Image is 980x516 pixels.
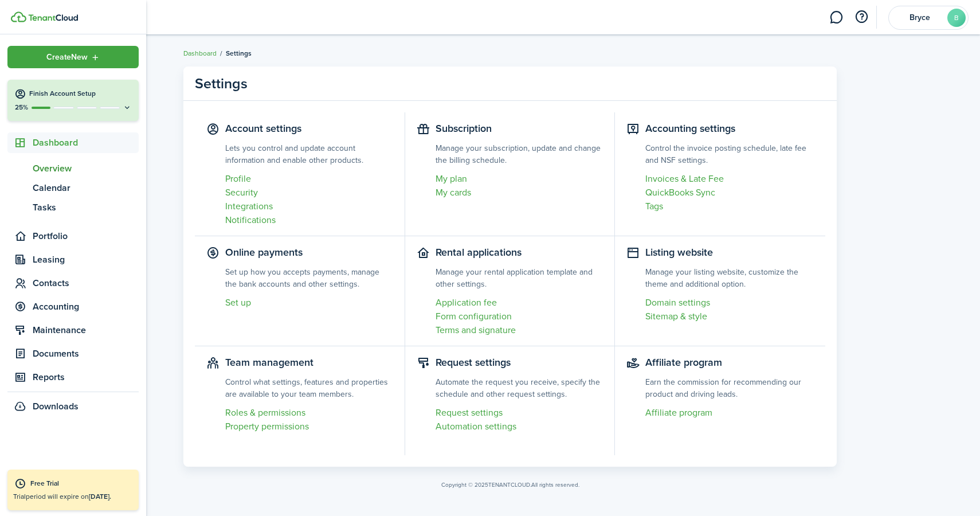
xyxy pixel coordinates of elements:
[7,46,139,68] button: Open menu
[645,296,814,310] a: Domain settings
[7,470,139,510] a: Free TrialTrialperiod will expire on[DATE].
[436,310,603,323] a: Form configuration
[436,296,603,310] a: Application fee
[825,3,847,32] a: Messaging
[225,200,393,213] a: Integrations
[441,480,488,489] span: Copyright © 2025
[7,159,139,178] a: Overview
[7,80,139,121] button: Finish Account Setup25%
[225,376,393,400] settings-item-description: Control what settings, features and properties are available to your team members.
[436,266,603,290] settings-item-description: Manage your rental application template and other settings.
[33,400,79,413] span: Downloads
[436,406,603,420] a: Request settings
[897,14,943,22] span: Bryce
[33,300,139,314] span: Accounting
[225,296,393,310] a: Set up
[89,491,111,502] b: [DATE].
[33,323,139,337] span: Maintenance
[645,200,814,213] a: Tags
[645,310,814,323] a: Sitemap & style
[852,7,871,27] button: Open resource center
[488,480,531,489] span: TENANTCLOUD.
[30,478,133,490] div: Free Trial
[225,420,393,433] a: Property permissions
[645,406,814,420] a: Affiliate program
[7,178,139,198] a: Calendar
[436,142,603,166] settings-item-description: Manage your subscription, update and change the billing schedule.
[13,491,133,502] p: Trial
[225,172,393,186] a: Profile
[26,491,111,502] span: period will expire on
[183,48,217,58] a: Dashboard
[28,14,78,21] img: TenantCloud
[14,103,29,112] p: 25%
[7,198,139,217] a: Tasks
[531,480,579,489] span: All rights reserved.
[33,253,139,267] span: Leasing
[46,53,88,61] span: Create New
[29,89,132,99] h4: Finish Account Setup
[225,406,393,420] a: Roles & permissions
[33,276,139,290] span: Contacts
[436,172,603,186] a: My plan
[645,186,814,200] a: QuickBooks Sync
[436,186,603,200] a: My cards
[33,370,139,384] span: Reports
[195,73,248,95] panel-main-title: Settings
[225,213,393,227] a: Notifications
[225,142,393,166] settings-item-description: Lets you control and update account information and enable other products.
[947,9,966,27] avatar-text: B
[436,323,603,337] a: Terms and signature
[7,367,139,388] a: Reports
[225,266,393,290] settings-item-description: Set up how you accepts payments, manage the bank accounts and other settings.
[645,376,814,400] settings-item-description: Earn the commission for recommending our product and driving leads.
[436,376,603,400] settings-item-description: Automate the request you receive, specify the schedule and other request settings.
[33,347,139,361] span: Documents
[33,229,139,243] span: Portfolio
[436,420,603,433] a: Automation settings
[11,11,26,22] img: TenantCloud
[33,181,139,195] span: Calendar
[225,186,393,200] a: Security
[33,136,139,150] span: Dashboard
[226,48,252,58] span: Settings
[33,201,139,214] span: Tasks
[33,162,139,175] span: Overview
[645,172,814,186] a: Invoices & Late Fee
[645,266,814,290] settings-item-description: Manage your listing website, customize the theme and additional option.
[645,142,814,166] settings-item-description: Control the invoice posting schedule, late fee and NSF settings.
